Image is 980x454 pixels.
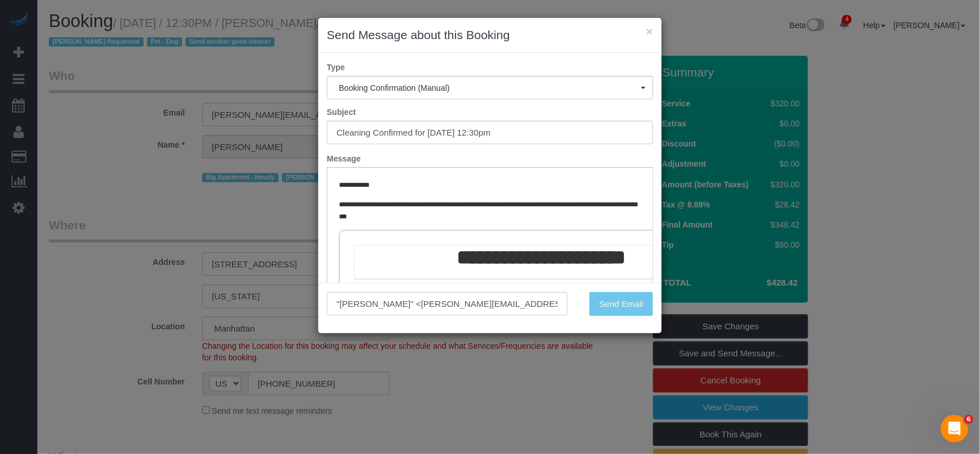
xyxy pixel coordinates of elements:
[964,415,974,424] span: 6
[318,61,662,73] label: Type
[327,26,653,44] h3: Send Message about this Booking
[339,83,641,93] span: Booking Confirmation (Manual)
[941,415,969,443] iframe: Intercom live chat
[318,153,662,164] label: Message
[327,121,653,144] input: Subject
[318,106,662,118] label: Subject
[327,168,653,347] iframe: Rich Text Editor, editor2
[646,25,653,37] button: ×
[327,76,653,99] button: Booking Confirmation (Manual)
